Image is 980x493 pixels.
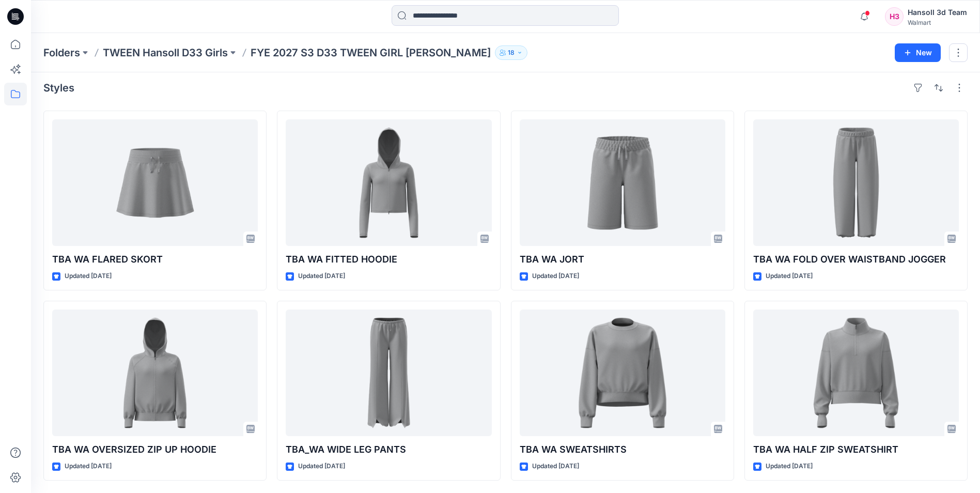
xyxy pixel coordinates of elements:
[908,6,967,19] div: Hansoll 3d Team
[753,442,959,457] p: TBA WA HALF ZIP SWEATSHIRT
[251,45,491,60] p: FYE 2027 S3 D33 TWEEN GIRL [PERSON_NAME]
[895,43,941,62] button: New
[753,310,959,436] a: TBA WA HALF ZIP SWEATSHIRT
[753,119,959,246] a: TBA WA FOLD OVER WAISTBAND JOGGER
[766,461,813,472] p: Updated [DATE]
[520,252,725,267] p: TBA WA JORT
[753,252,959,267] p: TBA WA FOLD OVER WAISTBAND JOGGER
[286,252,491,267] p: TBA WA FITTED HOODIE
[520,310,725,436] a: TBA WA SWEATSHIRTS
[52,252,258,267] p: TBA WA FLARED SKORT
[103,45,228,60] a: TWEEN Hansoll D33 Girls
[520,119,725,246] a: TBA WA JORT
[52,310,258,436] a: TBA WA OVERSIZED ZIP UP HOODIE
[520,442,725,457] p: TBA WA SWEATSHIRTS
[766,271,813,282] p: Updated [DATE]
[65,461,112,472] p: Updated [DATE]
[43,45,80,60] a: Folders
[65,271,112,282] p: Updated [DATE]
[298,461,345,472] p: Updated [DATE]
[286,310,491,436] a: TBA_WA WIDE LEG PANTS
[286,119,491,246] a: TBA WA FITTED HOODIE
[52,119,258,246] a: TBA WA FLARED SKORT
[286,442,491,457] p: TBA_WA WIDE LEG PANTS
[43,82,74,94] h4: Styles
[885,7,904,26] div: H3
[298,271,345,282] p: Updated [DATE]
[508,47,515,58] p: 18
[532,271,579,282] p: Updated [DATE]
[908,19,967,26] div: Walmart
[532,461,579,472] p: Updated [DATE]
[495,45,527,60] button: 18
[52,442,258,457] p: TBA WA OVERSIZED ZIP UP HOODIE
